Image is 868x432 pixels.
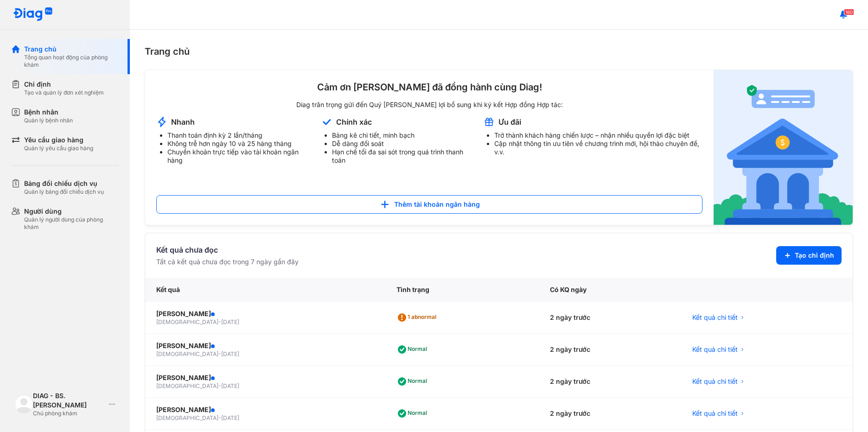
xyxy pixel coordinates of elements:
span: 160 [844,9,854,15]
li: Trở thành khách hàng chiến lược – nhận nhiều quyền lợi đặc biệt [494,131,702,140]
div: Có KQ ngày [539,278,682,302]
div: Ưu đãi [498,117,521,127]
span: Kết quả chi tiết [692,313,738,322]
div: Normal [396,374,431,389]
div: Tất cả kết quả chưa đọc trong 7 ngày gần đây [156,257,299,267]
span: Kết quả chi tiết [692,345,738,354]
div: Nhanh [171,117,195,127]
div: Normal [396,342,431,357]
img: account-announcement [483,116,495,127]
div: 1 abnormal [396,310,440,325]
span: Tạo chỉ định [795,251,834,260]
div: Chủ phòng khám [33,410,105,417]
span: [DEMOGRAPHIC_DATA] [156,382,218,389]
div: 2 ngày trước [539,302,682,334]
span: [DATE] [221,414,239,421]
div: Bệnh nhân [24,108,73,117]
div: Bảng đối chiếu dịch vụ [24,179,104,188]
span: [DATE] [221,318,239,325]
div: Trang chủ [145,44,853,58]
div: Diag trân trọng gửi đến Quý [PERSON_NAME] lợi bổ sung khi ký kết Hợp đồng Hợp tác: [156,101,702,109]
div: Người dùng [24,207,119,216]
li: Cập nhật thông tin ưu tiên về chương trình mới, hội thảo chuyên đề, v.v. [494,140,702,156]
div: Kết quả chưa đọc [156,244,299,255]
span: - [218,382,221,389]
span: [DEMOGRAPHIC_DATA] [156,350,218,357]
div: 2 ngày trước [539,334,682,366]
div: Normal [396,406,431,421]
li: Bảng kê chi tiết, minh bạch [332,131,472,140]
img: logo [15,395,33,413]
button: Thêm tài khoản ngân hàng [156,195,702,214]
div: Chỉ định [24,80,104,89]
div: Quản lý yêu cầu giao hàng [24,145,93,152]
div: Quản lý bảng đối chiếu dịch vụ [24,188,104,196]
div: Tình trạng [385,278,539,302]
span: Kết quả chi tiết [692,409,738,418]
img: account-announcement [321,116,332,127]
div: 2 ngày trước [539,366,682,398]
li: Không trễ hơn ngày 10 và 25 hàng tháng [167,140,310,148]
img: account-announcement [156,116,167,127]
div: Tổng quan hoạt động của phòng khám [24,54,119,69]
div: Kết quả [145,278,385,302]
div: Cảm ơn [PERSON_NAME] đã đồng hành cùng Diag! [156,81,702,93]
div: [PERSON_NAME] [156,373,374,382]
span: [DEMOGRAPHIC_DATA] [156,414,218,421]
span: Kết quả chi tiết [692,377,738,386]
span: - [218,414,221,421]
span: [DATE] [221,350,239,357]
div: Tạo và quản lý đơn xét nghiệm [24,89,104,96]
li: Dễ dàng đối soát [332,140,472,148]
li: Thanh toán định kỳ 2 lần/tháng [167,131,310,140]
img: logo [13,7,53,22]
div: Yêu cầu giao hàng [24,135,93,145]
li: Hạn chế tối đa sai sót trong quá trình thanh toán [332,148,472,165]
div: 2 ngày trước [539,398,682,430]
li: Chuyển khoản trực tiếp vào tài khoản ngân hàng [167,148,310,165]
div: Trang chủ [24,44,119,54]
div: [PERSON_NAME] [156,341,374,350]
div: Quản lý người dùng của phòng khám [24,216,119,231]
button: Tạo chỉ định [776,246,842,265]
div: [PERSON_NAME] [156,309,374,318]
span: - [218,318,221,325]
div: Quản lý bệnh nhân [24,117,73,124]
div: Chính xác [336,117,372,127]
span: [DEMOGRAPHIC_DATA] [156,318,218,325]
span: [DATE] [221,382,239,389]
span: - [218,350,221,357]
div: [PERSON_NAME] [156,405,374,414]
img: account-announcement [714,70,853,225]
div: DIAG - BS. [PERSON_NAME] [33,391,105,410]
